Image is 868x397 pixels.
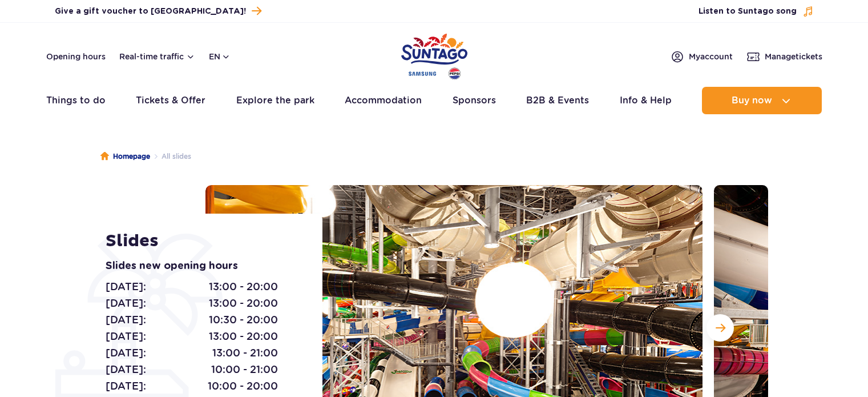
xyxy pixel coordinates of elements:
[208,378,278,394] span: 10:00 - 20:00
[209,312,278,328] span: 10:30 - 20:00
[106,328,146,344] span: [DATE]:
[46,87,106,114] a: Things to do
[706,314,734,342] button: Next slide
[136,87,205,114] a: Tickets & Offer
[106,345,146,361] span: [DATE]:
[236,87,314,114] a: Explore the park
[209,279,278,295] span: 13:00 - 20:00
[401,29,467,81] a: Park of Poland
[209,295,278,311] span: 13:00 - 20:00
[702,87,822,114] button: Buy now
[106,258,297,274] p: Slides new opening hours
[106,378,146,394] span: [DATE]:
[765,51,822,62] span: Manage tickets
[699,6,797,17] span: Listen to Suntago song
[211,362,278,378] span: 10:00 - 21:00
[46,51,106,62] a: Opening hours
[119,52,195,61] button: Real-time traffic
[106,295,146,311] span: [DATE]:
[209,51,231,62] button: en
[212,345,278,361] span: 13:00 - 21:00
[689,51,733,62] span: My account
[732,95,772,106] span: Buy now
[100,151,150,162] a: Homepage
[620,87,672,114] a: Info & Help
[671,50,733,63] a: Myaccount
[746,50,822,63] a: Managetickets
[55,3,261,19] a: Give a gift voucher to [GEOGRAPHIC_DATA]!
[699,6,814,17] button: Listen to Suntago song
[345,87,422,114] a: Accommodation
[106,279,146,295] span: [DATE]:
[106,362,146,378] span: [DATE]:
[209,328,278,344] span: 13:00 - 20:00
[453,87,496,114] a: Sponsors
[526,87,589,114] a: B2B & Events
[55,6,246,17] span: Give a gift voucher to [GEOGRAPHIC_DATA]!
[106,231,297,251] h1: Slides
[150,151,191,162] li: All slides
[106,312,146,328] span: [DATE]:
